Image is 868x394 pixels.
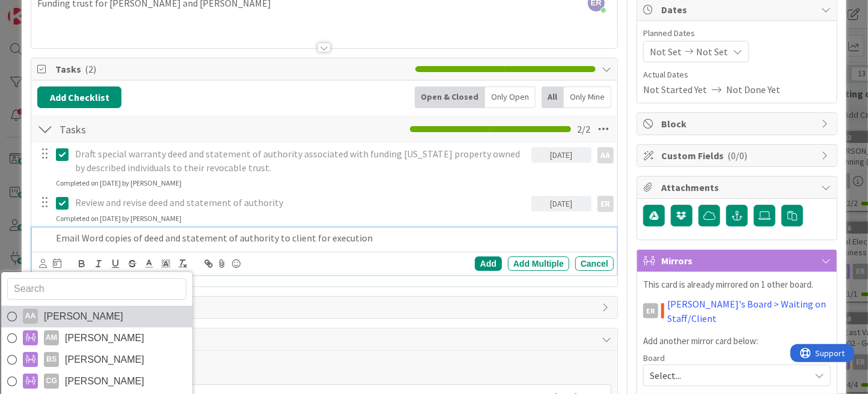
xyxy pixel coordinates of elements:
span: Support [25,2,55,16]
div: Add Multiple [508,256,569,271]
span: [PERSON_NAME] [65,329,144,347]
span: Not Set [696,44,728,59]
div: AA [598,147,614,163]
span: Custom Fields [661,148,815,163]
p: Review and revise deed and statement of authority [75,196,526,210]
div: Open & Closed [415,86,485,108]
span: Attachments [661,180,815,195]
span: Planned Dates [643,27,831,40]
span: Mirrors [661,253,815,268]
p: Add another mirror card below: [643,335,831,348]
div: Add [475,256,502,271]
div: Only Open [485,86,536,108]
span: ( 2 ) [85,63,96,75]
a: BS[PERSON_NAME] [1,349,192,371]
div: CG [44,374,59,389]
span: Dates [661,2,815,17]
div: BS [44,352,59,367]
div: All [542,86,564,108]
div: ER [643,303,658,318]
input: Search [7,278,186,300]
span: 2 / 2 [577,122,590,136]
a: CG[PERSON_NAME] [1,371,192,392]
span: Not Done Yet [726,82,780,97]
a: AM[PERSON_NAME] [1,327,192,349]
span: Tasks [55,62,409,76]
div: [DATE] [531,196,591,211]
p: Email Word copies of deed and statement of authority to client for execution [56,231,609,245]
div: AM [44,330,59,345]
span: [PERSON_NAME] [65,351,144,369]
div: AA [23,309,38,324]
div: [DATE] [531,147,591,163]
div: Only Mine [564,86,611,108]
span: Not Set [650,44,682,59]
span: Not Started Yet [643,82,707,97]
span: Select... [650,367,804,384]
span: Actual Dates [643,68,831,81]
span: Board [643,354,665,362]
span: Links [55,300,596,315]
p: Draft special warranty deed and statement of authority associated with funding [US_STATE] propert... [75,147,526,174]
input: Add Checklist... [55,118,302,140]
span: Comments [55,332,596,347]
span: [PERSON_NAME] [44,308,123,326]
span: Block [661,117,815,131]
button: Add Checklist [37,86,121,108]
div: ER [598,196,614,212]
p: This card is already mirrored on 1 other board. [643,278,831,292]
span: ( 0/0 ) [727,150,747,162]
div: Completed on [DATE] by [PERSON_NAME] [56,178,182,189]
div: Completed on [DATE] by [PERSON_NAME] [56,213,182,224]
a: AA[PERSON_NAME] [1,306,192,327]
div: Cancel [575,256,614,271]
span: [PERSON_NAME] [65,372,144,390]
a: [PERSON_NAME]'s Board > Waiting on Staff/Client [668,297,831,326]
